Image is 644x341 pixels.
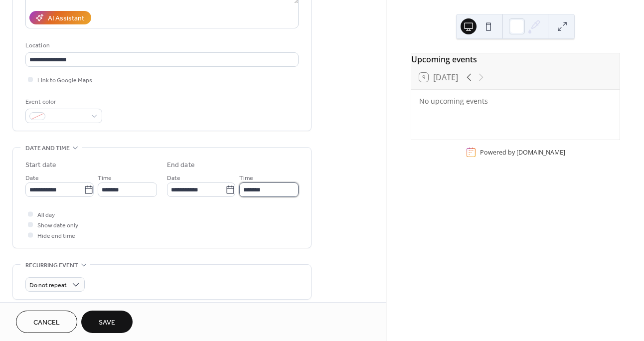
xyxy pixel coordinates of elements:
span: Save [99,318,115,328]
div: Event color [25,97,100,107]
span: Hide end time [37,231,75,241]
span: Do not repeat [29,280,67,291]
span: Date [25,173,39,183]
span: Cancel [33,318,60,328]
span: Date and time [25,143,70,154]
button: AI Assistant [29,11,91,24]
div: Powered by [480,148,565,157]
div: No upcoming events [419,96,612,106]
span: Recurring event [25,260,78,271]
span: Time [239,173,253,183]
div: AI Assistant [48,13,84,24]
button: Cancel [16,311,77,333]
span: Time [98,173,112,183]
button: Save [81,311,133,333]
a: [DOMAIN_NAME] [516,148,565,157]
div: Upcoming events [411,53,620,65]
span: Date [167,173,180,183]
span: Show date only [37,220,78,231]
div: Location [25,40,297,51]
div: Start date [25,160,56,170]
span: Link to Google Maps [37,75,92,86]
div: End date [167,160,195,170]
span: All day [37,210,55,220]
